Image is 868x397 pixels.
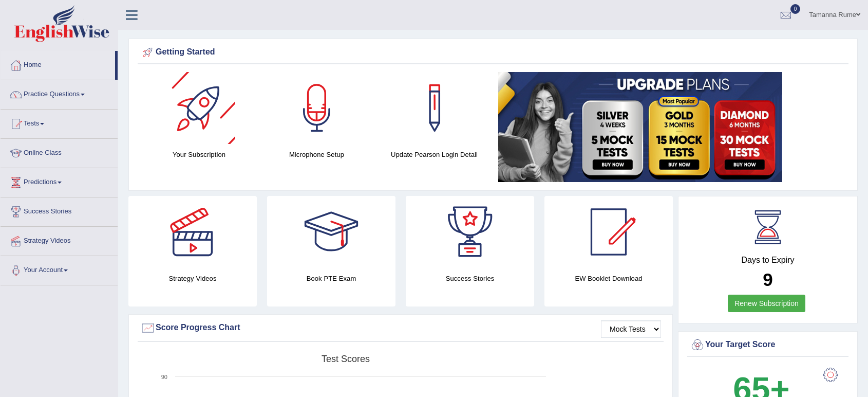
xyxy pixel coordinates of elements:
text: 90 [161,374,167,380]
div: Score Progress Chart [140,320,661,336]
img: small5.jpg [498,72,782,182]
a: Online Class [1,139,118,165]
a: Strategy Videos [1,227,118,252]
div: Getting Started [140,45,846,60]
h4: Days to Expiry [690,256,846,265]
a: Tests [1,110,118,135]
tspan: Test scores [322,354,370,364]
a: Predictions [1,168,118,194]
a: Practice Questions [1,80,118,106]
div: Your Target Score [690,337,846,353]
span: 0 [790,4,801,14]
h4: Update Pearson Login Detail [381,149,488,160]
h4: Strategy Videos [128,273,257,284]
a: Success Stories [1,197,118,223]
h4: Your Subscription [145,149,253,160]
a: Renew Subscription [728,295,805,312]
a: Your Account [1,256,118,282]
h4: Microphone Setup [263,149,370,160]
h4: Book PTE Exam [267,273,395,284]
a: Home [1,51,115,77]
h4: EW Booklet Download [544,273,673,284]
b: 9 [763,269,772,290]
h4: Success Stories [406,273,534,284]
